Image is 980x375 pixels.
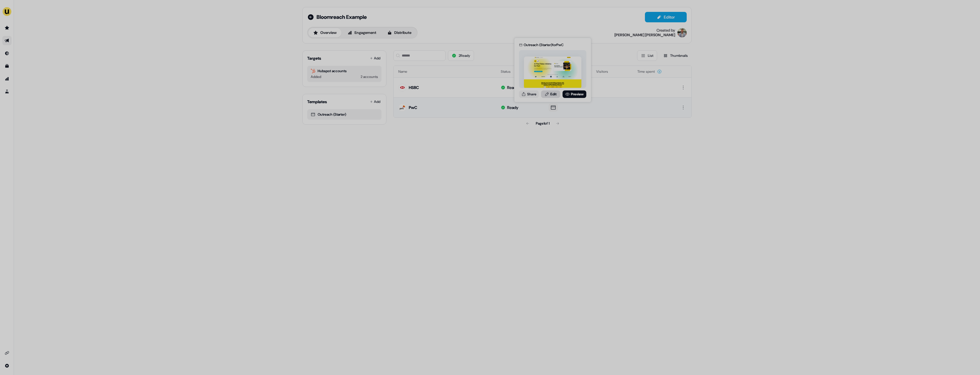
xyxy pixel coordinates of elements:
button: Visitors [596,66,615,77]
div: [PERSON_NAME] [PERSON_NAME] [614,33,675,37]
a: Preview [563,90,586,98]
div: HSBC [409,85,419,90]
a: Go to integrations [2,348,12,358]
a: Go to prospects [2,23,12,32]
button: Time spent [637,66,662,77]
a: Go to integrations [2,361,12,370]
div: Outreach (Starter) [311,112,378,117]
div: Created by [657,28,675,33]
a: Editor [645,15,687,21]
button: Distribute [382,28,416,37]
button: Overview [308,28,341,37]
div: Ready [507,105,518,110]
a: Go to Inbound [2,49,12,58]
button: List [637,50,657,61]
button: Name [398,66,414,77]
button: Add [369,54,381,62]
a: Edit [541,90,560,98]
span: Bloomreach Example [317,14,367,21]
button: Engagement [343,28,381,37]
a: Go to templates [2,61,12,71]
button: Add [369,98,381,106]
div: Page 1 of 1 [536,121,549,126]
button: Share [519,90,539,98]
div: Targets [307,55,321,61]
a: Go to outbound experience [2,36,12,45]
img: asset preview [524,57,581,89]
button: 2Ready [448,50,474,61]
div: Outreach (Starter) for PwC [524,42,564,48]
img: Oliver [677,28,687,37]
div: 2 accounts [361,74,378,80]
div: Hubspot accounts [311,68,378,74]
button: Editor [645,12,687,22]
div: Ready [507,85,518,90]
button: Thumbnails [659,50,692,61]
a: Go to attribution [2,74,12,83]
a: Go to experiments [2,87,12,96]
div: Templates [307,99,327,105]
div: Added [311,74,321,80]
button: Status [501,66,518,77]
div: PwC [409,105,417,110]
